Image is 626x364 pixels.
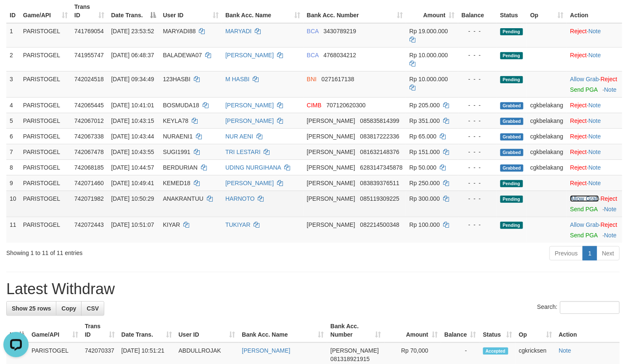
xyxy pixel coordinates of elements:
span: Copy 0271617138 to clipboard [322,76,354,82]
span: Pending [500,180,523,187]
span: [DATE] 10:51:07 [111,221,154,228]
td: · [567,175,622,191]
span: BCA [307,28,319,35]
span: 742024518 [74,76,104,82]
td: PARISTOGEL [20,113,71,128]
a: Reject [601,221,618,228]
td: PARISTOGEL [20,159,71,175]
span: Rp 10.000.000 [409,76,448,82]
td: · [567,128,622,144]
span: Grabbed [500,149,524,156]
th: Amount: activate to sort column ascending [385,319,441,343]
span: [DATE] 06:48:37 [111,52,154,58]
td: PARISTOGEL [20,71,71,97]
span: NURAENI1 [163,133,193,140]
a: [PERSON_NAME] [225,52,274,58]
a: Reject [570,52,587,58]
td: · [567,217,622,243]
div: - - - [462,194,494,203]
td: cgkbelakang [527,144,567,159]
a: Send PGA [570,206,597,213]
div: Showing 1 to 11 of 11 entries [6,245,254,257]
span: BCA [307,52,319,58]
td: 6 [6,128,20,144]
span: [DATE] 23:53:52 [111,28,154,35]
a: M HASBI [225,76,250,82]
span: 742067478 [74,149,104,155]
span: Rp 250.000 [409,180,440,186]
span: Copy [61,305,76,312]
span: [PERSON_NAME] [307,117,355,124]
a: Note [604,86,617,93]
h1: Latest Withdraw [6,281,620,298]
span: Pending [500,52,523,59]
div: - - - [462,51,494,59]
span: CIMB [307,102,322,109]
a: Reject [601,76,618,82]
span: [PERSON_NAME] [307,195,355,202]
span: Accepted [483,348,508,355]
span: 123HASBI [163,76,190,82]
span: Pending [500,28,523,35]
span: Rp 100.000 [409,221,440,228]
th: Date Trans.: activate to sort column ascending [118,319,175,343]
span: Rp 151.000 [409,149,440,155]
span: Copy 4768034212 to clipboard [324,52,357,58]
a: Reject [570,102,587,109]
a: Note [604,232,617,239]
div: - - - [462,179,494,187]
a: Note [589,52,601,58]
a: Send PGA [570,86,597,93]
td: · [567,23,622,48]
div: - - - [462,132,494,141]
a: TUKIYAR [225,221,251,228]
td: 9 [6,175,20,191]
span: KIYAR [163,221,180,228]
span: Rp 65.000 [409,133,437,140]
td: · [567,47,622,71]
span: [PERSON_NAME] [330,347,379,354]
span: · [570,221,600,228]
a: Copy [56,301,82,316]
a: UDING NURGIHANA [225,164,281,171]
td: · [567,97,622,113]
span: Rp 351.000 [409,117,440,124]
div: - - - [462,163,494,172]
a: Reject [570,133,587,140]
div: - - - [462,75,494,83]
a: Show 25 rows [6,301,56,316]
div: - - - [462,148,494,156]
a: Note [589,133,601,140]
div: - - - [462,117,494,125]
td: · [567,71,622,97]
span: Pending [500,196,523,203]
a: Send PGA [570,232,597,239]
td: cgkbelakang [527,128,567,144]
td: cgkbelakang [527,113,567,128]
th: Trans ID: activate to sort column ascending [82,319,118,343]
span: Pending [500,76,523,83]
td: 4 [6,97,20,113]
a: Note [589,149,601,155]
td: 3 [6,71,20,97]
td: 5 [6,113,20,128]
button: Open LiveChat chat widget [3,3,29,29]
td: PARISTOGEL [20,23,71,48]
span: KEMED18 [163,180,190,186]
th: User ID: activate to sort column ascending [175,319,239,343]
td: PARISTOGEL [20,217,71,243]
a: Reject [570,164,587,171]
a: Note [589,102,601,109]
span: KEYLA78 [163,117,189,124]
span: Grabbed [500,165,524,172]
span: Copy 085119309225 to clipboard [360,195,399,202]
span: 742065445 [74,102,104,109]
span: SUGI1991 [163,149,190,155]
span: [DATE] 10:49:41 [111,180,154,186]
td: 11 [6,217,20,243]
td: PARISTOGEL [20,191,71,217]
span: [PERSON_NAME] [307,221,355,228]
span: BALADEWA07 [163,52,202,58]
td: PARISTOGEL [20,47,71,71]
span: · [570,76,600,82]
